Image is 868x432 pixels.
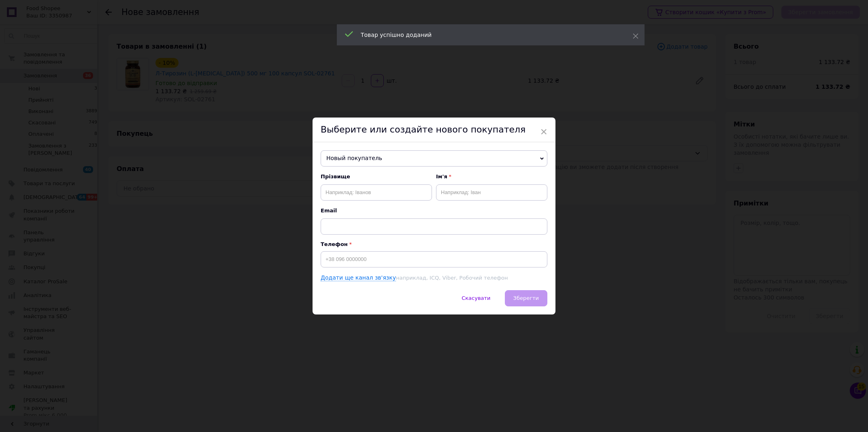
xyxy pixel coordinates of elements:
[462,295,490,301] span: Скасувати
[313,118,555,142] div: Выберите или создайте нового покупателя
[321,150,547,167] span: Новый покупатель
[321,251,547,267] input: +38 096 0000000
[361,31,613,39] div: Товар успішно доданий
[436,173,547,180] span: Ім'я
[321,274,396,281] a: Додати ще канал зв'язку
[540,125,547,139] span: ×
[321,173,432,180] span: Прізвище
[321,241,547,247] p: Телефон
[396,275,508,281] span: наприклад, ICQ, Viber, Робочий телефон
[321,184,432,201] input: Наприклад: Іванов
[321,207,547,214] span: Email
[436,184,547,201] input: Наприклад: Іван
[453,290,499,306] button: Скасувати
